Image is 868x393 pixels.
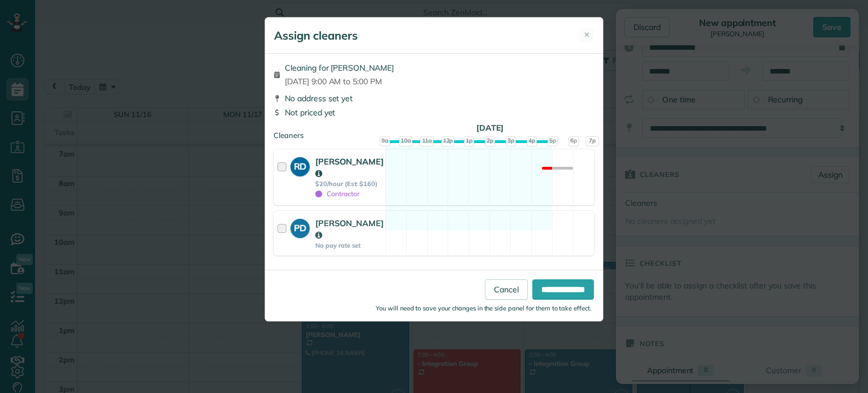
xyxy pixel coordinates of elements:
span: Cleaning for [PERSON_NAME] [285,62,394,74]
div: Cleaners [274,130,594,133]
strong: $20/hour (Est: $160) [315,180,384,188]
strong: PD [290,219,310,235]
strong: [PERSON_NAME] [315,218,384,240]
div: Not priced yet [274,107,594,118]
a: Cancel [485,279,528,300]
strong: No pay rate set [315,241,384,249]
span: [DATE] 9:00 AM to 5:00 PM [285,76,394,87]
span: ✕ [584,29,590,40]
strong: RD [290,157,310,173]
small: You will need to save your changes in the side panel for them to take effect. [376,304,592,312]
strong: [PERSON_NAME] [315,156,384,179]
h5: Assign cleaners [274,28,358,44]
div: No address set yet [274,93,594,104]
span: Contractor [315,189,359,198]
